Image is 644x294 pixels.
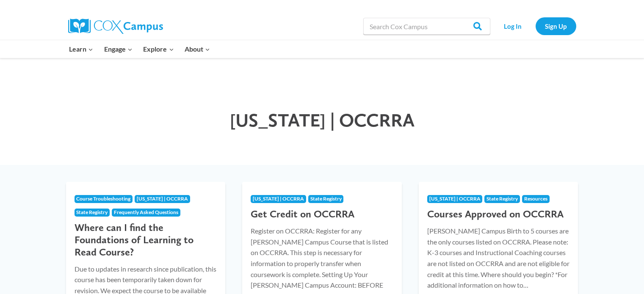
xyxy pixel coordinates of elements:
span: Frequently Asked Questions [114,209,178,215]
h3: Courses Approved on OCCRRA [427,208,570,220]
input: Search Cox Campus [363,18,490,35]
h3: Get Credit on OCCRRA [251,208,393,220]
span: [US_STATE] | OCCRRA [253,195,304,202]
nav: Secondary Navigation [495,17,576,35]
span: Learn [69,44,93,55]
span: About [185,44,210,55]
span: Resources [524,195,547,202]
span: State Registry [76,209,108,215]
a: Sign Up [536,17,576,35]
span: [US_STATE] | OCCRRA [137,195,188,202]
span: Course Troubleshooting [76,195,130,202]
span: [US_STATE] | OCCRRA [230,109,415,131]
nav: Primary Navigation [64,40,216,58]
a: Log In [495,17,531,35]
img: Cox Campus [68,19,163,34]
h3: Where can I find the Foundations of Learning to Read Course? [75,222,217,258]
span: State Registry [310,195,342,202]
span: Explore [143,44,174,55]
p: [PERSON_NAME] Campus Birth to 5 courses are the only courses listed on OCCRRA. Please note: K-3 c... [427,225,570,291]
span: State Registry [486,195,518,202]
span: [US_STATE] | OCCRRA [429,195,481,202]
span: Engage [104,44,133,55]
